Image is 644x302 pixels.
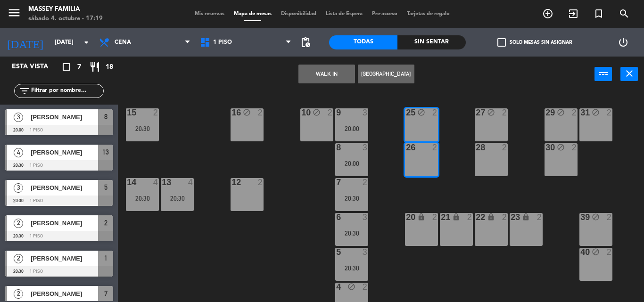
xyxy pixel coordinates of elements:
[153,178,159,187] div: 4
[31,183,98,193] span: [PERSON_NAME]
[363,213,368,221] div: 3
[367,11,402,16] span: Pre-acceso
[363,283,368,291] div: 2
[31,289,98,299] span: [PERSON_NAME]
[28,14,103,24] div: sábado 4. octubre - 17:19
[115,39,131,46] span: Cena
[568,8,579,19] i: exit_to_app
[276,11,321,16] span: Disponibilidad
[402,11,454,16] span: Tarjetas de regalo
[363,143,368,152] div: 3
[363,178,368,187] div: 2
[7,6,21,20] i: menu
[347,283,355,291] i: block
[502,143,508,152] div: 2
[31,147,98,157] span: [PERSON_NAME]
[31,112,98,122] span: [PERSON_NAME]
[231,108,232,117] div: 16
[580,213,581,221] div: 39
[619,8,630,19] i: search
[102,147,109,158] span: 13
[126,125,159,132] div: 20:30
[229,11,276,16] span: Mapa de mesas
[363,248,368,256] div: 3
[106,62,113,73] span: 18
[89,61,100,73] i: restaurant
[243,108,251,116] i: block
[313,108,321,116] i: block
[162,178,162,187] div: 13
[358,65,414,83] button: [GEOGRAPHIC_DATA]
[126,195,159,202] div: 20:30
[476,143,476,152] div: 28
[432,108,438,117] div: 2
[406,213,406,221] div: 20
[28,5,103,14] div: MASSEY FAMILIA
[592,213,600,221] i: block
[336,178,337,187] div: 7
[417,108,425,116] i: block
[81,37,92,48] i: arrow_drop_down
[607,108,612,117] div: 2
[321,11,367,16] span: Lista de Espera
[432,143,438,152] div: 2
[452,213,460,221] i: lock
[14,289,23,299] span: 2
[104,111,107,122] span: 8
[497,38,506,47] span: check_box_outline_blank
[300,37,311,48] span: pending_actions
[487,213,495,221] i: lock
[598,68,609,79] i: power_input
[522,213,530,221] i: lock
[19,85,30,97] i: filter_list
[545,108,546,117] div: 29
[580,248,581,256] div: 40
[336,248,337,256] div: 5
[557,143,565,151] i: block
[397,35,466,49] div: Sin sentar
[592,108,600,116] i: block
[213,39,232,46] span: 1 PISO
[127,178,127,187] div: 14
[594,67,612,81] button: power_input
[545,143,546,152] div: 30
[624,68,635,79] i: close
[14,219,23,228] span: 2
[363,108,368,117] div: 3
[104,217,107,229] span: 2
[14,183,23,193] span: 3
[476,213,476,221] div: 22
[258,178,264,187] div: 2
[329,35,397,49] div: Todas
[467,213,473,221] div: 2
[580,108,581,117] div: 31
[335,160,368,167] div: 20:00
[335,195,368,202] div: 20:30
[161,195,194,202] div: 20:30
[335,230,368,237] div: 20:30
[406,108,406,117] div: 25
[14,254,23,263] span: 2
[497,38,572,47] label: Solo mesas sin asignar
[557,108,565,116] i: block
[14,148,23,157] span: 4
[620,67,638,81] button: close
[537,213,543,221] div: 2
[607,213,612,221] div: 2
[188,178,194,187] div: 4
[572,108,578,117] div: 2
[542,8,553,19] i: add_circle_outline
[417,213,425,221] i: lock
[335,265,368,271] div: 20:30
[301,108,302,117] div: 10
[153,108,159,117] div: 2
[104,288,107,299] span: 7
[572,143,578,152] div: 2
[335,125,368,132] div: 20:00
[336,143,337,152] div: 8
[336,283,337,291] div: 4
[298,65,355,83] button: WALK IN
[487,108,495,116] i: block
[476,108,476,117] div: 27
[30,86,103,96] input: Filtrar por nombre...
